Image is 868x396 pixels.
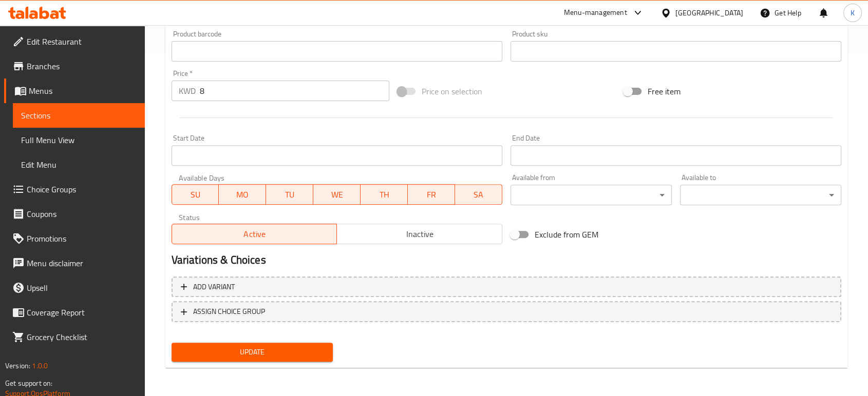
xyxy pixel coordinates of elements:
[648,85,681,97] span: Free item
[172,41,502,62] input: Please enter product barcode
[564,7,627,19] div: Menu-management
[27,306,137,319] span: Coverage Report
[179,85,196,97] p: KWD
[32,359,48,372] span: 1.0.0
[317,187,356,202] span: WE
[4,29,145,54] a: Edit Restaurant
[13,103,145,128] a: Sections
[459,187,498,202] span: SA
[455,184,502,205] button: SA
[200,81,389,101] input: Please enter price
[4,325,145,349] a: Grocery Checklist
[172,276,841,298] button: Add variant
[341,227,498,242] span: Inactive
[27,35,137,48] span: Edit Restaurant
[180,346,325,359] span: Update
[172,252,841,268] h2: Variations & Choices
[13,152,145,177] a: Edit Menu
[27,282,137,294] span: Upsell
[361,184,408,205] button: TH
[5,359,30,372] span: Version:
[13,128,145,152] a: Full Menu View
[336,224,502,244] button: Inactive
[193,305,265,318] span: ASSIGN CHOICE GROUP
[511,41,841,62] input: Please enter product sku
[27,208,137,220] span: Coupons
[675,7,743,18] div: [GEOGRAPHIC_DATA]
[4,275,145,300] a: Upsell
[535,228,598,241] span: Exclude from GEM
[21,109,137,122] span: Sections
[851,7,855,18] span: K
[4,78,145,103] a: Menus
[223,187,262,202] span: MO
[219,184,266,205] button: MO
[27,183,137,195] span: Choice Groups
[172,184,219,205] button: SU
[193,281,235,293] span: Add variant
[27,60,137,72] span: Branches
[680,185,841,205] div: ​
[4,202,145,226] a: Coupons
[270,187,309,202] span: TU
[4,251,145,275] a: Menu disclaimer
[4,300,145,325] a: Coverage Report
[408,184,455,205] button: FR
[5,377,52,390] span: Get support on:
[365,187,404,202] span: TH
[29,85,137,97] span: Menus
[266,184,313,205] button: TU
[176,227,333,242] span: Active
[4,177,145,202] a: Choice Groups
[27,331,137,343] span: Grocery Checklist
[176,187,215,202] span: SU
[511,185,672,205] div: ​
[412,187,451,202] span: FR
[27,232,137,245] span: Promotions
[172,224,337,244] button: Active
[313,184,361,205] button: WE
[172,343,333,362] button: Update
[422,85,482,97] span: Price on selection
[172,301,841,322] button: ASSIGN CHOICE GROUP
[27,257,137,269] span: Menu disclaimer
[4,54,145,78] a: Branches
[21,134,137,146] span: Full Menu View
[21,159,137,171] span: Edit Menu
[4,226,145,251] a: Promotions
